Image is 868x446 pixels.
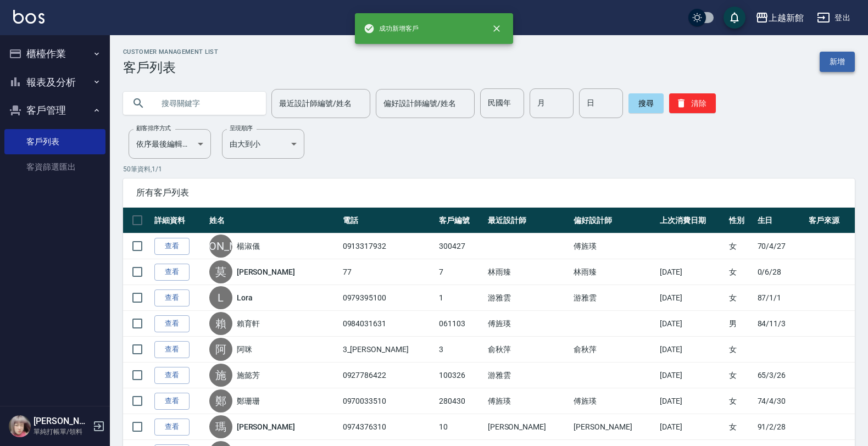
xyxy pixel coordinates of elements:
[154,393,190,410] a: 查看
[813,8,855,28] button: 登出
[726,208,754,233] th: 性別
[755,259,806,285] td: 0/6/28
[34,416,90,427] h5: [PERSON_NAME]
[485,337,571,363] td: 俞秋萍
[571,233,657,259] td: 傅旌瑛
[154,315,190,332] a: 查看
[209,260,232,283] div: 莫
[726,337,754,363] td: 女
[154,289,190,306] a: 查看
[123,48,218,55] h2: Customer Management List
[364,23,419,34] span: 成功新增客戶
[209,235,232,258] div: [PERSON_NAME]
[485,414,571,440] td: [PERSON_NAME]
[726,388,754,414] td: 女
[209,389,232,412] div: 鄭
[436,259,485,285] td: 7
[820,52,855,72] a: 新增
[237,370,260,381] a: 施懿芳
[726,285,754,311] td: 女
[340,337,436,363] td: 3_[PERSON_NAME]
[657,337,726,363] td: [DATE]
[123,60,218,75] h3: 客戶列表
[485,285,571,311] td: 游雅雲
[4,96,105,125] button: 客戶管理
[340,285,436,311] td: 0979395100
[726,311,754,337] td: 男
[755,233,806,259] td: 70/4/27
[154,264,190,281] a: 查看
[726,414,754,440] td: 女
[154,238,190,255] a: 查看
[436,285,485,311] td: 1
[628,93,664,113] button: 搜尋
[436,311,485,337] td: 061103
[237,395,260,406] a: 鄭珊珊
[571,388,657,414] td: 傅旌瑛
[209,286,232,309] div: L
[136,187,842,198] span: 所有客戶列表
[34,427,90,437] p: 單純打帳單/領料
[340,388,436,414] td: 0970033510
[207,208,340,233] th: 姓名
[571,259,657,285] td: 林雨臻
[657,259,726,285] td: [DATE]
[726,363,754,388] td: 女
[755,311,806,337] td: 84/11/3
[340,363,436,388] td: 0927786422
[9,415,31,437] img: Person
[485,259,571,285] td: 林雨臻
[769,11,804,25] div: 上越新館
[154,88,257,118] input: 搜尋關鍵字
[230,124,253,132] label: 呈現順序
[154,419,190,436] a: 查看
[129,129,211,159] div: 依序最後編輯時間
[340,259,436,285] td: 77
[4,68,105,97] button: 報表及分析
[209,364,232,387] div: 施
[755,285,806,311] td: 87/1/1
[657,414,726,440] td: [DATE]
[726,259,754,285] td: 女
[436,414,485,440] td: 10
[340,233,436,259] td: 0913317932
[806,208,855,233] th: 客戶來源
[136,124,171,132] label: 顧客排序方式
[436,233,485,259] td: 300427
[237,292,253,303] a: Lora
[154,367,190,384] a: 查看
[751,7,808,29] button: 上越新館
[436,363,485,388] td: 100326
[4,40,105,68] button: 櫃檯作業
[123,164,855,174] p: 50 筆資料, 1 / 1
[724,7,745,29] button: save
[209,338,232,361] div: 阿
[209,415,232,438] div: 瑪
[237,421,295,432] a: [PERSON_NAME]
[755,414,806,440] td: 91/2/28
[13,10,44,24] img: Logo
[222,129,304,159] div: 由大到小
[209,312,232,335] div: 賴
[485,208,571,233] th: 最近設計師
[436,388,485,414] td: 280430
[669,93,716,113] button: 清除
[4,129,105,154] a: 客戶列表
[237,241,260,252] a: 楊淑儀
[571,285,657,311] td: 游雅雲
[571,337,657,363] td: 俞秋萍
[436,208,485,233] th: 客戶編號
[485,363,571,388] td: 游雅雲
[485,388,571,414] td: 傅旌瑛
[657,285,726,311] td: [DATE]
[755,208,806,233] th: 生日
[340,311,436,337] td: 0984031631
[657,311,726,337] td: [DATE]
[237,318,260,329] a: 賴育軒
[340,414,436,440] td: 0974376310
[237,344,252,355] a: 阿咪
[152,208,207,233] th: 詳細資料
[657,208,726,233] th: 上次消費日期
[571,208,657,233] th: 偏好設計師
[4,154,105,180] a: 客資篩選匯出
